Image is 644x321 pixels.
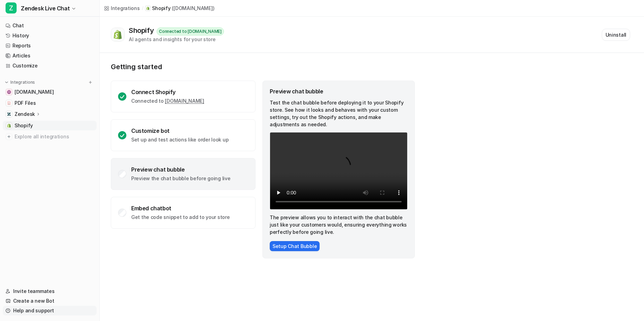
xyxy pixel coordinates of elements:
div: Customize bot [131,127,229,134]
a: Integrations [104,4,140,12]
span: Zendesk Live Chat [21,3,70,13]
span: Z [6,2,17,13]
a: [DOMAIN_NAME] [165,98,204,104]
p: Set up and test actions like order look up [131,136,229,143]
img: Shopify [7,123,11,128]
p: Test the chat bubble before deploying it to your Shopify store. See how it looks and behaves with... [270,99,408,128]
img: PDF Files [7,101,11,105]
img: menu_add.svg [88,80,93,85]
span: / [142,5,143,11]
p: Zendesk [15,111,35,118]
a: PDF FilesPDF Files [3,98,97,108]
a: Shopify iconShopify([DOMAIN_NAME]) [145,5,214,12]
button: Integrations [3,79,37,86]
img: Shopify [113,30,123,39]
span: [DOMAIN_NAME] [15,89,54,95]
img: expand menu [4,80,9,85]
p: ( [DOMAIN_NAME] ) [172,5,214,12]
a: ShopifyShopify [3,121,97,130]
div: Preview chat bubble [131,166,231,173]
img: anurseinthemaking.com [7,90,11,94]
div: Embed chatbot [131,205,230,212]
span: Shopify [15,122,33,129]
a: Reports [3,41,97,51]
video: Your browser does not support the video tag. [270,132,408,210]
div: Preview chat bubble [270,88,408,95]
a: Chat [3,21,97,30]
p: Connected to [131,98,204,104]
p: Shopify [152,5,170,12]
p: Integrations [10,80,35,85]
button: Uninstall [602,29,630,41]
img: explore all integrations [6,133,12,140]
div: Shopify [129,26,156,35]
img: Zendesk [7,112,11,116]
a: Explore all integrations [3,132,97,141]
a: History [3,31,97,40]
a: Customize [3,61,97,71]
div: AI agents and insights for your store [129,36,224,43]
p: The preview allows you to interact with the chat bubble just like your customers would, ensuring ... [270,214,408,236]
a: Create a new Bot [3,296,97,306]
span: PDF Files [15,100,36,107]
p: Getting started [111,63,415,71]
span: Explore all integrations [15,131,94,142]
div: Connected to [DOMAIN_NAME] [156,27,224,36]
img: Shopify icon [146,7,150,10]
div: Integrations [111,4,140,12]
a: anurseinthemaking.com[DOMAIN_NAME] [3,87,97,97]
a: Help and support [3,306,97,315]
div: Connect Shopify [131,89,204,95]
p: Get the code snippet to add to your store [131,214,230,221]
button: Setup Chat Bubble [270,241,320,251]
p: Preview the chat bubble before going live [131,175,231,182]
a: Invite teammates [3,286,97,296]
a: Articles [3,51,97,61]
